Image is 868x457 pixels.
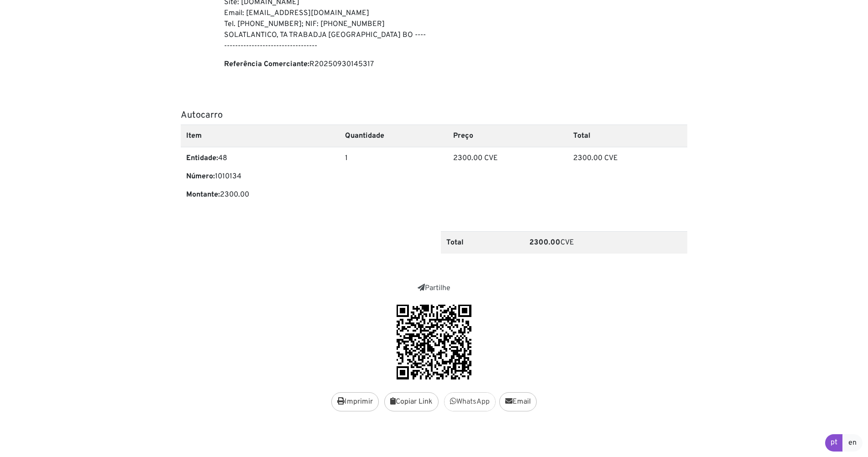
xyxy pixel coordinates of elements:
b: Entidade: [186,154,218,163]
button: Copiar Link [384,392,439,411]
th: Item [181,125,340,147]
td: 1 [340,147,448,213]
b: Número: [186,172,215,181]
th: Total [441,231,524,254]
p: 1010134 [186,171,334,182]
h5: Autocarro [181,110,687,121]
td: CVE [524,231,687,254]
th: Preço [448,125,567,147]
th: Quantidade [340,125,448,147]
img: zEUGjEAAAAGSURBVAMALAIkxtztKaUAAAAASUVORK5CYII= [397,305,471,379]
th: Total [568,125,687,147]
p: 48 [186,153,334,164]
a: WhatsApp [444,392,496,411]
b: Referência Comerciante: [224,60,309,69]
p: R20250930145317 [224,59,427,70]
a: en [842,434,863,452]
td: 2300.00 CVE [448,147,567,213]
a: Email [499,392,537,411]
a: Partilhe [418,284,450,293]
b: 2300.00 [529,238,560,247]
td: 2300.00 CVE [568,147,687,213]
b: Montante: [186,190,220,199]
button: Imprimir [331,392,379,411]
p: 2300.00 [186,189,334,200]
div: https://faxi.online/receipt/2025093014531602/BYjc [181,305,687,379]
a: pt [825,434,843,452]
